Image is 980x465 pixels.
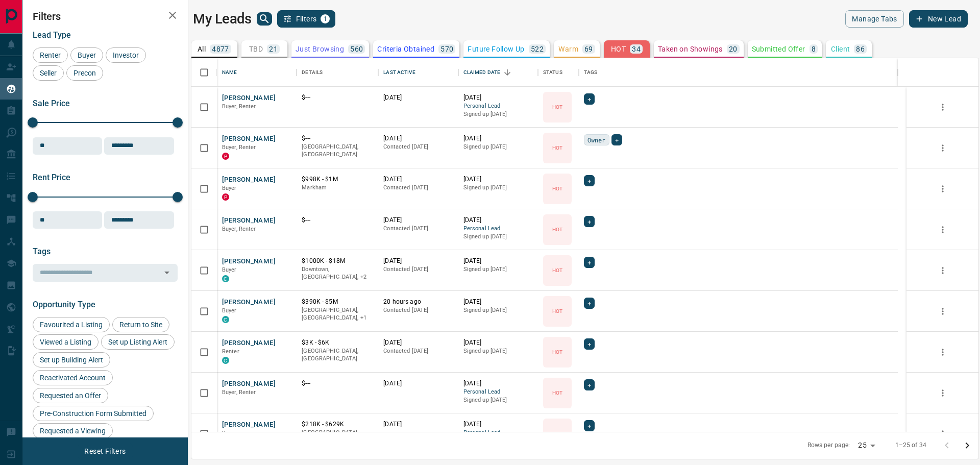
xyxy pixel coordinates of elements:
[383,265,453,274] p: Contacted [DATE]
[935,140,950,156] button: more
[277,10,336,28] button: Filters1
[302,420,373,429] p: $218K - $629K
[383,175,453,184] p: [DATE]
[302,143,373,159] p: [GEOGRAPHIC_DATA], [GEOGRAPHIC_DATA]
[112,317,169,332] div: Return to Site
[222,257,276,266] button: [PERSON_NAME]
[222,298,276,307] button: [PERSON_NAME]
[463,184,533,192] p: Signed up [DATE]
[383,306,453,314] p: Contacted [DATE]
[935,222,950,237] button: more
[222,175,276,185] button: [PERSON_NAME]
[36,391,105,400] span: Requested an Offer
[658,45,723,53] p: Taken on Showings
[611,45,626,53] p: HOT
[552,307,562,315] p: HOT
[463,216,533,225] p: [DATE]
[33,406,154,421] div: Pre-Construction Form Submitted
[463,102,533,111] span: Personal Lead
[440,45,453,53] p: 570
[70,47,103,63] div: Buyer
[584,298,595,309] div: +
[33,47,68,63] div: Renter
[584,93,595,105] div: +
[854,438,878,453] div: 25
[383,257,453,265] p: [DATE]
[584,338,595,350] div: +
[584,58,598,87] div: Tags
[812,45,816,53] p: 8
[632,45,641,53] p: 34
[222,338,276,348] button: [PERSON_NAME]
[33,99,70,108] span: Sale Price
[377,45,434,53] p: Criteria Obtained
[302,58,323,87] div: Details
[33,300,95,309] span: Opportunity Type
[531,45,544,53] p: 522
[302,134,373,143] p: $---
[935,100,950,115] button: more
[222,153,229,160] div: property.ca
[302,338,373,347] p: $3K - $6K
[463,110,533,118] p: Signed up [DATE]
[222,275,229,282] div: condos.ca
[552,266,562,274] p: HOT
[543,58,562,87] div: Status
[302,257,373,265] p: $1000K - $18M
[36,51,64,59] span: Renter
[552,226,562,233] p: HOT
[383,420,453,429] p: [DATE]
[752,45,805,53] p: Submitted Offer
[302,265,373,281] p: North York, Toronto
[463,298,533,306] p: [DATE]
[302,379,373,388] p: $---
[383,216,453,225] p: [DATE]
[222,93,276,103] button: [PERSON_NAME]
[222,266,237,273] span: Buyer
[33,388,108,403] div: Requested an Offer
[383,379,453,388] p: [DATE]
[36,409,150,418] span: Pre-Construction Form Submitted
[584,257,595,268] div: +
[36,374,109,382] span: Reactivated Account
[935,304,950,319] button: more
[302,93,373,102] p: $---
[383,93,453,102] p: [DATE]
[222,389,256,396] span: Buyer, Renter
[611,134,622,145] div: +
[729,45,738,53] p: 20
[584,379,595,390] div: +
[222,216,276,226] button: [PERSON_NAME]
[302,347,373,363] p: [GEOGRAPHIC_DATA], [GEOGRAPHIC_DATA]
[587,421,591,431] span: +
[222,430,237,436] span: Buyer
[322,15,329,22] span: 1
[36,321,106,329] span: Favourited a Listing
[33,10,178,22] h2: Filters
[935,263,950,278] button: more
[116,321,166,329] span: Return to Site
[463,388,533,397] span: Personal Lead
[584,420,595,431] div: +
[350,45,363,53] p: 560
[587,216,591,227] span: +
[302,175,373,184] p: $998K - $1M
[222,379,276,389] button: [PERSON_NAME]
[222,420,276,430] button: [PERSON_NAME]
[615,135,619,145] span: +
[935,181,950,197] button: more
[222,185,237,191] span: Buyer
[222,316,229,323] div: condos.ca
[463,420,533,429] p: [DATE]
[552,185,562,192] p: HOT
[296,45,344,53] p: Just Browsing
[463,379,533,388] p: [DATE]
[383,134,453,143] p: [DATE]
[66,65,103,81] div: Precon
[463,143,533,151] p: Signed up [DATE]
[222,348,239,355] span: Renter
[552,103,562,111] p: HOT
[33,30,71,40] span: Lead Type
[36,69,60,77] span: Seller
[552,348,562,356] p: HOT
